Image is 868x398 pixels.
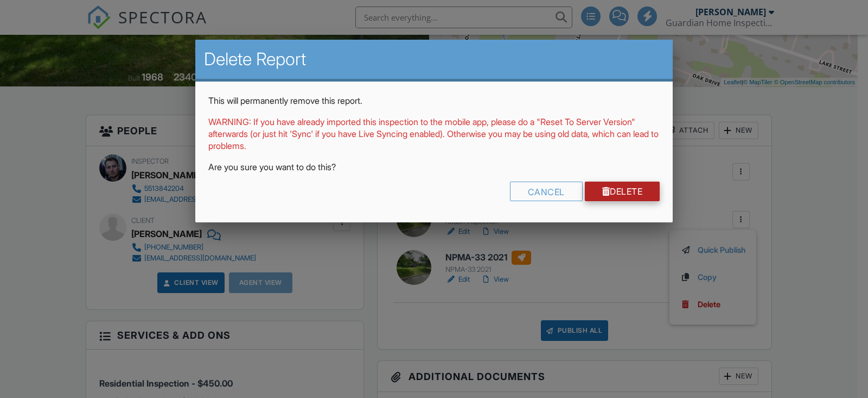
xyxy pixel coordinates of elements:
[208,95,660,107] p: This will permanently remove this report.
[208,161,660,173] p: Are you sure you want to do this?
[510,182,583,201] div: Cancel
[204,48,664,70] h2: Delete Report
[208,116,660,152] p: WARNING: If you have already imported this inspection to the mobile app, please do a "Reset To Se...
[585,182,660,201] a: Delete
